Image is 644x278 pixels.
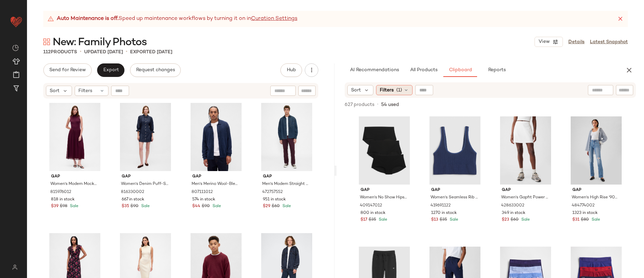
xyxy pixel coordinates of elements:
span: Send for Review [49,67,86,73]
span: 1270 in stock [431,210,457,216]
a: Details [568,38,585,46]
span: $90 [130,203,139,210]
span: $23 [502,217,509,223]
span: New: Family Photos [53,36,147,49]
img: svg%3e [43,38,50,45]
a: Curation Settings [251,15,297,23]
span: Men's Modern Straight Khakis by Gap Maroon Size 31W [262,181,310,187]
span: 484774002 [572,203,595,209]
span: Gap [361,187,408,193]
a: Latest Snapshot [590,38,628,46]
span: Gap [122,174,169,180]
span: $44 [192,203,200,210]
span: AI Recommendations [350,67,399,73]
span: 349 in stock [502,210,525,216]
span: Reports [488,67,505,73]
span: $31 [572,217,579,223]
div: Products [43,49,77,56]
button: Send for Review [43,63,92,77]
span: Men's Merino Wool-Blend Cardigan Sweater by Gap Denim Blue Heather Size S [192,181,239,187]
span: View [538,39,550,45]
button: Export [97,63,124,77]
span: 54 used [381,101,399,108]
span: Sale [377,218,387,222]
span: Sale [211,204,221,208]
span: $29 [263,203,270,210]
span: $39 [51,203,58,210]
img: cn60306044.jpg [187,103,245,171]
img: cn60351511.jpg [46,103,104,171]
span: Sort [50,87,59,94]
span: Sale [69,204,78,208]
span: Clipboard [448,67,472,73]
span: Women's High Rise '90S Slim Straight Jeans by Gap Medium Indigo Destroy Size 25 [572,195,619,201]
strong: Auto Maintenance is off. [57,15,119,23]
img: cn55664855.jpg [496,116,555,185]
span: $17 [361,217,367,223]
img: cn18821402.jpg [426,116,484,185]
span: $35 [369,217,376,223]
span: 667 in stock [122,197,144,203]
img: cn59710377.jpg [257,103,316,171]
span: Sale [590,218,600,222]
span: Gap [263,174,311,180]
img: heart_red.DM2ytmEG.svg [9,15,23,28]
span: Gap [502,187,549,193]
span: Sort [351,87,361,94]
p: updated [DATE] [84,49,123,56]
span: All Products [410,67,438,73]
span: 807111012 [192,189,213,195]
img: svg%3e [8,265,21,270]
span: 951 in stock [263,197,286,203]
span: Women's No Show Hipster (3-Pack) by Gap True Black Size M [360,195,407,201]
span: • [80,48,81,56]
span: Filters [380,87,394,94]
span: 472757552 [262,189,283,195]
span: $90 [202,203,210,210]
span: 1323 in stock [572,210,598,216]
img: cn56075123.jpg [567,116,625,185]
span: 800 in stock [361,210,386,216]
span: $60 [511,217,519,223]
span: Filters [78,87,92,94]
span: Gap [51,174,99,180]
span: 112 [43,50,51,55]
span: Sale [520,218,530,222]
img: svg%3e [12,45,19,51]
span: 409147012 [360,203,382,209]
button: View [535,37,563,47]
span: 816330002 [121,189,144,195]
span: Sale [448,218,458,222]
img: cn55995959.jpg [355,116,414,185]
span: Women's Modern Mockneck Mixed Media Maxi Dress by Gap Tuscan Red Tall Size S [50,181,98,187]
p: Exported [DATE] [130,49,172,56]
span: (1) [396,87,402,94]
span: Women's Gapfit Power Exercise Skort by Gap Optic White Size M [501,195,549,201]
span: Gap [431,187,479,193]
img: cn60135067.jpg [116,103,175,171]
span: Request changes [136,67,175,73]
span: 815976012 [50,189,71,195]
span: $98 [60,203,67,210]
span: Gap [572,187,620,193]
span: 419691122 [430,203,451,209]
span: 574 in stock [192,197,215,203]
span: • [377,102,378,108]
div: Speed up maintenance workflows by turning it on in [47,15,297,23]
button: Request changes [130,63,181,77]
span: $80 [581,217,589,223]
span: Export [103,67,119,73]
span: 627 products [345,101,374,108]
span: Hub [287,67,296,73]
span: $60 [272,203,280,210]
span: Women's Denim Puff-Sleeve Seamed Mini Dress by Gap Dark Wash Size M [121,181,169,187]
span: 818 in stock [51,197,75,203]
span: 428633002 [501,203,524,209]
button: Hub [280,63,302,77]
span: Women's Seamless Rib Bralette by Gap Elysian Blue Size S [430,195,478,201]
span: $13 [431,217,438,223]
span: Sale [281,204,291,208]
span: • [126,48,127,56]
span: Sale [140,204,150,208]
span: $35 [440,217,447,223]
